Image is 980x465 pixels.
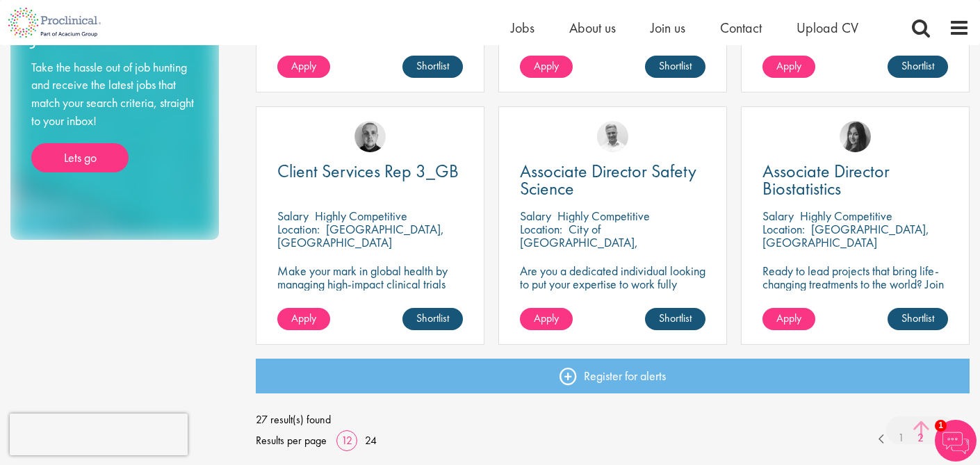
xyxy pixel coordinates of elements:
[520,308,573,330] a: Apply
[256,430,327,451] span: Results per page
[520,163,705,197] a: Associate Director Safety Science
[776,311,801,325] span: Apply
[762,56,815,78] a: Apply
[31,143,129,172] a: Lets go
[277,221,444,250] p: [GEOGRAPHIC_DATA], [GEOGRAPHIC_DATA]
[762,308,815,330] a: Apply
[277,308,330,330] a: Apply
[277,264,463,304] p: Make your mark in global health by managing high-impact clinical trials with a leading CRO.
[520,159,696,200] span: Associate Director Safety Science
[651,19,685,37] a: Join us
[776,58,801,73] span: Apply
[511,19,534,37] a: Jobs
[520,208,551,224] span: Salary
[762,221,805,237] span: Location:
[336,433,357,448] a: 12
[10,414,188,455] iframe: reCAPTCHA
[720,19,762,37] a: Contact
[888,56,948,78] a: Shortlist
[315,208,407,224] p: Highly Competitive
[256,409,970,430] span: 27 result(s) found
[762,221,929,250] p: [GEOGRAPHIC_DATA], [GEOGRAPHIC_DATA]
[277,159,459,183] span: Client Services Rep 3_GB
[520,221,638,263] p: City of [GEOGRAPHIC_DATA], [GEOGRAPHIC_DATA]
[762,159,890,200] span: Associate Director Biostatistics
[935,420,977,462] img: Chatbot
[291,58,316,73] span: Apply
[277,56,330,78] a: Apply
[762,208,794,224] span: Salary
[645,308,705,330] a: Shortlist
[569,19,616,37] a: About us
[888,308,948,330] a: Shortlist
[797,19,858,37] a: Upload CV
[277,163,463,180] a: Client Services Rep 3_GB
[762,163,948,197] a: Associate Director Biostatistics
[597,121,628,152] img: Joshua Bye
[910,430,931,446] a: 2
[534,311,559,325] span: Apply
[402,308,463,330] a: Shortlist
[277,208,309,224] span: Salary
[762,264,948,330] p: Ready to lead projects that bring life-changing treatments to the world? Join our client at the f...
[520,221,562,237] span: Location:
[256,359,970,393] a: Register for alerts
[291,311,316,325] span: Apply
[520,56,573,78] a: Apply
[277,221,320,237] span: Location:
[360,433,382,448] a: 24
[402,56,463,78] a: Shortlist
[534,58,559,73] span: Apply
[557,208,650,224] p: Highly Competitive
[520,264,705,330] p: Are you a dedicated individual looking to put your expertise to work fully flexibly in a remote p...
[800,208,892,224] p: Highly Competitive
[935,420,947,432] span: 1
[31,58,198,173] div: Take the hassle out of job hunting and receive the latest jobs that match your search criteria, s...
[354,121,386,152] img: Harry Budge
[840,121,871,152] img: Heidi Hennigan
[645,56,705,78] a: Shortlist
